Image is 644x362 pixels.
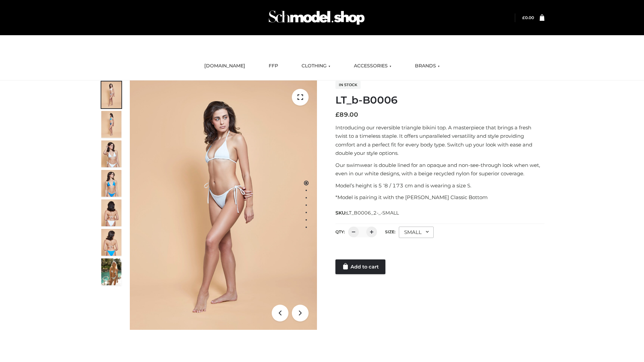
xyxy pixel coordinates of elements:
[101,140,121,167] img: ArielClassicBikiniTop_CloudNine_AzureSky_OW114ECO_3-scaled.jpg
[399,227,434,238] div: SMALL
[101,199,121,226] img: ArielClassicBikiniTop_CloudNine_AzureSky_OW114ECO_7-scaled.jpg
[335,111,358,118] bdi: 89.00
[335,193,544,202] p: *Model is pairing it with the [PERSON_NAME] Classic Bottom
[410,59,445,73] a: BRANDS
[346,210,399,216] span: LT_B0006_2-_-SMALL
[385,229,395,234] label: Size:
[101,81,121,108] img: ArielClassicBikiniTop_CloudNine_AzureSky_OW114ECO_1-scaled.jpg
[335,259,385,274] a: Add to cart
[522,15,534,20] a: £0.00
[264,59,283,73] a: FFP
[101,170,121,197] img: ArielClassicBikiniTop_CloudNine_AzureSky_OW114ECO_4-scaled.jpg
[522,15,525,20] span: £
[101,258,121,285] img: Arieltop_CloudNine_AzureSky2.jpg
[335,229,345,234] label: QTY:
[335,209,399,217] span: SKU:
[335,123,544,158] p: Introducing our reversible triangle bikini top. A masterpiece that brings a fresh twist to a time...
[297,59,335,73] a: CLOTHING
[199,59,250,73] a: [DOMAIN_NAME]
[335,161,544,178] p: Our swimwear is double lined for an opaque and non-see-through look when wet, even in our white d...
[335,111,339,118] span: £
[349,59,396,73] a: ACCESSORIES
[335,94,544,106] h1: LT_b-B0006
[522,15,534,20] bdi: 0.00
[335,81,361,89] span: In stock
[130,80,317,330] img: ArielClassicBikiniTop_CloudNine_AzureSky_OW114ECO_1
[101,111,121,138] img: ArielClassicBikiniTop_CloudNine_AzureSky_OW114ECO_2-scaled.jpg
[101,229,121,256] img: ArielClassicBikiniTop_CloudNine_AzureSky_OW114ECO_8-scaled.jpg
[335,181,544,190] p: Model’s height is 5 ‘8 / 173 cm and is wearing a size S.
[266,4,367,31] img: Schmodel Admin 964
